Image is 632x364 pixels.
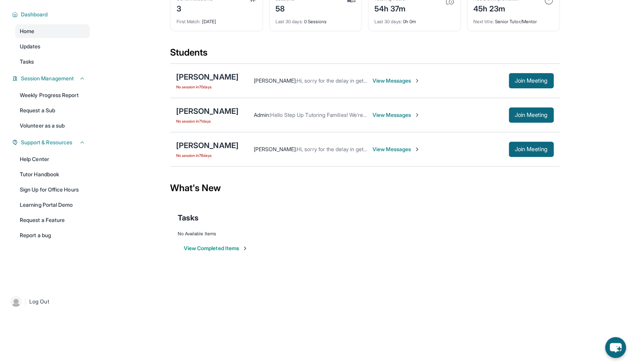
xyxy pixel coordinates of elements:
span: Last 30 days : [374,19,402,24]
span: No session in 70 days [176,84,239,90]
button: Session Management [18,75,85,82]
span: Tasks [178,212,199,223]
img: Chevron-Right [414,78,420,84]
span: Tasks [20,58,34,65]
div: 58 [275,2,295,14]
a: |Log Out [8,293,90,310]
a: Request a Sub [15,104,90,117]
button: Join Meeting [509,73,554,88]
a: Updates [15,40,90,53]
div: 0 Sessions [275,14,355,25]
span: Support & Resources [21,139,72,146]
span: Home [20,27,34,35]
img: Chevron-Right [414,146,420,152]
span: Session Management [21,75,74,82]
span: Log Out [29,298,49,305]
button: Support & Resources [18,139,85,146]
span: View Messages [373,145,420,153]
button: chat-button [605,337,626,358]
div: 45h 23m [473,2,519,14]
span: No session in 78 days [176,152,239,158]
div: [PERSON_NAME] [176,140,239,151]
span: | [24,297,26,306]
button: Dashboard [18,11,85,18]
a: Weekly Progress Report [15,88,90,102]
span: View Messages [373,111,420,119]
span: Join Meeting [515,113,548,117]
div: [DATE] [177,14,256,25]
span: [PERSON_NAME] : [254,146,297,152]
a: Tasks [15,55,90,69]
span: No session in 71 days [176,118,239,124]
span: Updates [20,43,41,50]
div: What's New [170,171,560,205]
button: View Completed Items [184,244,248,252]
a: Learning Portal Demo [15,198,90,212]
div: 3 [177,2,213,14]
span: Next title : [473,19,494,24]
button: Join Meeting [509,107,554,123]
a: Sign Up for Office Hours [15,183,90,196]
span: Admin : [254,112,270,118]
span: Last 30 days : [275,19,303,24]
div: [PERSON_NAME] [176,72,239,82]
div: Senior Tutor/Mentor [473,14,553,25]
a: Volunteer as a sub [15,119,90,133]
div: 54h 37m [374,2,406,14]
div: Students [170,46,560,63]
div: No Available Items [178,231,552,237]
span: [PERSON_NAME] : [254,77,297,84]
div: 0h 0m [374,14,454,25]
span: First Match : [177,19,201,24]
img: user-img [11,296,21,307]
a: Request a Feature [15,213,90,227]
span: Dashboard [21,11,48,18]
span: Join Meeting [515,78,548,83]
button: Join Meeting [509,142,554,157]
a: Tutor Handbook [15,168,90,181]
a: Help Center [15,152,90,166]
a: Report a bug [15,228,90,242]
a: Home [15,24,90,38]
div: [PERSON_NAME] [176,106,239,117]
span: View Messages [373,77,420,85]
img: Chevron-Right [414,112,420,118]
span: Join Meeting [515,147,548,152]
